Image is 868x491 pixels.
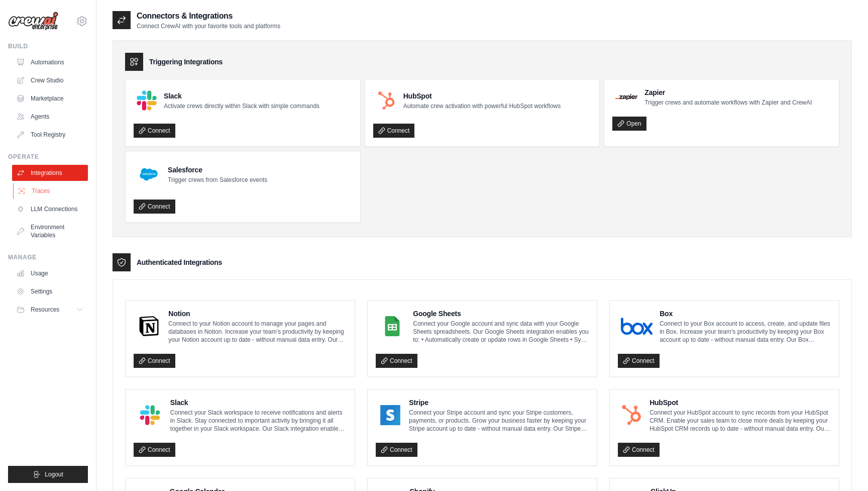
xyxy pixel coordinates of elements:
img: Slack Logo [137,90,157,111]
p: Connect CrewAI with your favorite tools and platforms [137,22,280,30]
img: Google Sheets Logo [379,316,406,336]
div: Build [8,42,88,50]
a: Connect [134,443,175,457]
button: Resources [12,302,88,318]
a: Integrations [12,165,88,181]
h4: Google Sheets [413,309,589,319]
p: Connect your Stripe account and sync your Stripe customers, payments, or products. Grow your busi... [409,409,589,433]
h4: HubSpot [649,398,831,408]
img: Logo [8,12,58,31]
p: Connect your HubSpot account to sync records from your HubSpot CRM. Enable your sales team to clo... [649,409,831,433]
p: Activate crews directly within Slack with simple commands [164,102,319,110]
h4: Salesforce [168,165,267,175]
a: Tool Registry [12,127,88,143]
button: Logout [8,466,88,483]
h4: Zapier [644,87,812,97]
a: Crew Studio [12,72,88,88]
p: Connect your Google account and sync data with your Google Sheets spreadsheets. Our Google Sheets... [413,320,589,344]
h4: Stripe [409,398,589,408]
a: Connect [376,443,417,457]
h3: Triggering Integrations [149,57,223,67]
a: Traces [13,183,89,199]
img: Zapier Logo [615,94,637,100]
p: Trigger crews and automate workflows with Zapier and CrewAI [644,99,812,107]
h4: Box [660,309,831,319]
img: Notion Logo [137,316,161,336]
a: Connect [618,443,660,457]
p: Connect your Slack workspace to receive notifications and alerts in Slack. Stay connected to impo... [170,409,347,433]
a: Open [612,117,646,131]
img: HubSpot Logo [376,90,396,111]
div: Manage [8,253,88,261]
img: Stripe Logo [379,405,402,425]
a: Connect [134,200,175,214]
img: Salesforce Logo [137,162,161,186]
a: Connect [376,354,417,368]
img: Slack Logo [137,405,163,425]
a: Marketplace [12,90,88,107]
h4: HubSpot [403,91,561,101]
img: HubSpot Logo [621,405,642,425]
p: Connect to your Box account to access, create, and update files in Box. Increase your team’s prod... [660,320,831,344]
span: Resources [31,306,59,314]
a: Environment Variables [12,219,88,243]
h4: Slack [164,91,319,101]
a: Agents [12,109,88,125]
a: Connect [134,124,175,138]
a: Connect [618,354,660,368]
a: Connect [373,124,415,138]
a: Settings [12,283,88,300]
h2: Connectors & Integrations [137,10,280,22]
a: Automations [12,54,88,70]
div: Operate [8,153,88,161]
a: Usage [12,265,88,281]
a: Connect [134,354,175,368]
h4: Slack [170,398,347,408]
p: Trigger crews from Salesforce events [168,176,267,184]
a: LLM Connections [12,201,88,217]
p: Connect to your Notion account to manage your pages and databases in Notion. Increase your team’s... [168,320,347,344]
h3: Authenticated Integrations [137,257,222,267]
span: Logout [45,470,63,478]
img: Box Logo [621,316,653,336]
h4: Notion [168,309,347,319]
p: Automate crew activation with powerful HubSpot workflows [403,102,561,110]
